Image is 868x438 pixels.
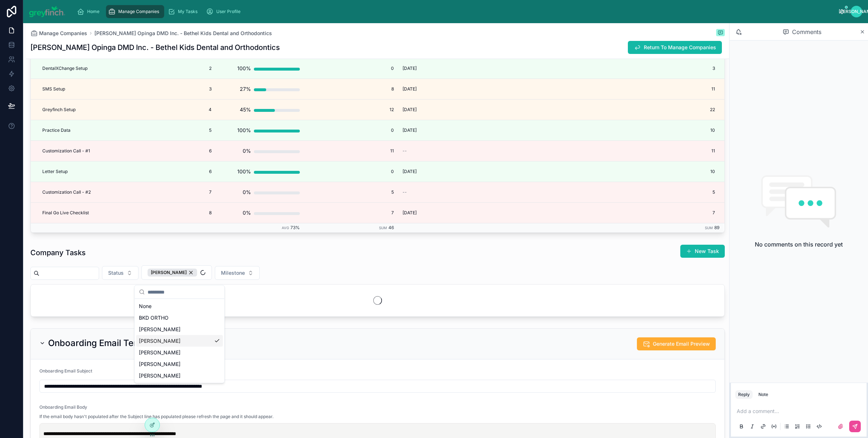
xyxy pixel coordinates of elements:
[178,9,197,14] span: My Tasks
[403,86,417,92] span: [DATE]
[388,225,394,230] span: 46
[653,340,710,348] span: Generate Email Preview
[71,4,839,20] div: scrollable content
[169,107,212,113] span: 4
[39,368,92,374] span: Onboarding Email Subject
[507,86,715,92] span: 11
[507,148,715,154] span: 11
[309,169,394,174] span: 0
[309,66,394,71] span: 0
[755,240,843,249] h2: No comments on this record yet
[30,248,86,258] h1: Company Tasks
[792,28,821,36] span: Comments
[403,107,417,113] span: [DATE]
[240,102,251,117] div: 45%
[216,9,241,14] span: User Profile
[714,225,719,230] span: 89
[403,148,407,154] span: --
[282,226,289,230] small: Avg
[309,86,394,92] span: 8
[75,5,105,18] a: Home
[507,210,715,216] span: 7
[42,148,90,154] span: Customization Call - #1
[169,66,212,71] span: 2
[139,349,180,356] span: [PERSON_NAME]
[507,169,715,174] span: 10
[169,210,212,216] span: 8
[680,245,725,258] button: New Task
[30,30,87,37] a: Manage Companies
[403,127,417,133] span: [DATE]
[309,210,394,216] span: 7
[39,414,273,420] span: If the email body hasn't populated after the Subject line has populated please refresh the page a...
[30,42,280,52] h1: [PERSON_NAME] Opinga DMD Inc. - Bethel Kids Dental and Orthodontics
[215,266,260,280] button: Select Button
[166,5,203,18] a: My Tasks
[148,269,197,277] button: Unselect 235
[139,372,180,379] span: [PERSON_NAME]
[169,86,212,92] span: 3
[151,270,187,275] span: [PERSON_NAME]
[379,226,387,230] small: Sum
[42,66,88,71] span: DentalXChange Setup
[42,189,91,195] span: Customization Call - #2
[136,300,223,312] div: None
[42,169,68,174] span: Letter Setup
[403,66,417,71] span: [DATE]
[39,30,87,37] span: Manage Companies
[169,127,212,133] span: 5
[243,144,251,158] div: 0%
[48,337,162,349] h2: Onboarding Email Template
[204,5,246,18] a: User Profile
[243,185,251,199] div: 0%
[139,314,169,321] span: BKD ORTHO
[735,390,753,399] button: Reply
[102,266,139,280] button: Select Button
[106,5,164,18] a: Manage Companies
[290,225,300,230] span: 73%
[94,30,272,37] a: [PERSON_NAME] Opinga DMD Inc. - Bethel Kids Dental and Orthodontics
[758,392,768,397] div: Note
[403,210,417,216] span: [DATE]
[628,41,722,54] button: Return To Manage Companies
[403,169,417,174] span: [DATE]
[756,390,771,399] button: Note
[705,226,713,230] small: Sum
[237,61,251,76] div: 100%
[87,9,99,14] span: Home
[309,107,394,113] span: 12
[507,107,715,113] span: 22
[42,86,65,92] span: SMS Setup
[29,6,65,17] img: App logo
[139,337,180,345] span: [PERSON_NAME]
[42,127,71,133] span: Practice Data
[169,189,212,195] span: 7
[169,169,212,174] span: 6
[169,148,212,154] span: 6
[403,189,407,195] span: --
[237,123,251,138] div: 100%
[309,189,394,195] span: 5
[644,44,716,51] span: Return To Manage Companies
[42,210,89,216] span: Final Go Live Checklist
[141,265,212,280] button: Select Button
[507,189,715,195] span: 5
[309,148,394,154] span: 11
[39,404,87,410] span: Onboarding Email Body
[240,82,251,96] div: 27%
[243,206,251,220] div: 0%
[221,269,245,277] span: Milestone
[637,337,716,350] button: Generate Email Preview
[139,361,180,368] span: [PERSON_NAME]
[118,9,159,14] span: Manage Companies
[108,269,124,277] span: Status
[507,66,715,71] span: 3
[237,164,251,179] div: 100%
[42,107,76,113] span: Greyfinch Setup
[309,127,394,133] span: 0
[139,326,180,333] span: [PERSON_NAME]
[507,127,715,133] span: 10
[135,299,224,383] div: Suggestions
